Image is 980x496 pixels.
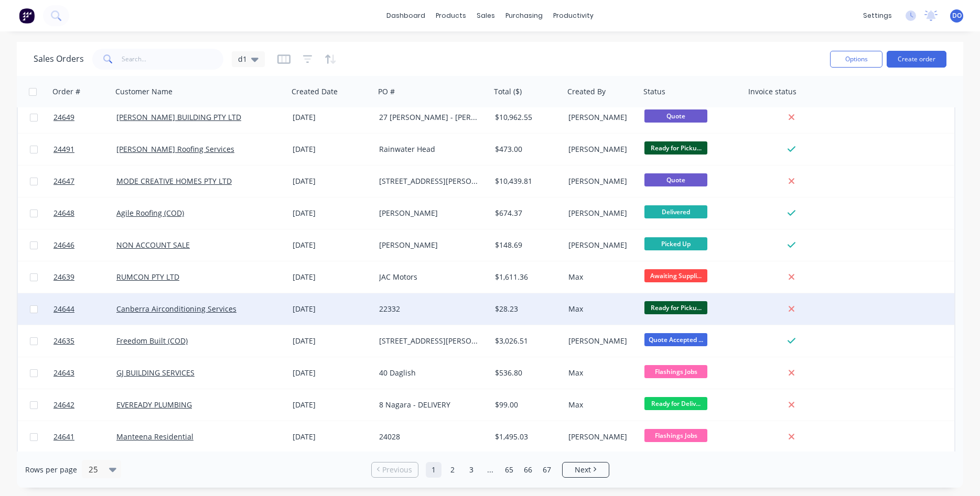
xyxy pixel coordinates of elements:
[116,368,195,378] a: GJ BUILDING SERVICES
[430,8,471,24] div: products
[464,462,479,478] a: Page 3
[495,304,557,314] div: $28.23
[293,272,371,282] div: [DATE]
[379,176,481,186] div: [STREET_ADDRESS][PERSON_NAME]
[379,336,481,346] div: [STREET_ADDRESS][PERSON_NAME][PERSON_NAME]
[520,462,536,478] a: Page 66
[644,269,707,282] span: Awaiting Suppli...
[238,53,247,64] span: d1
[644,365,707,378] span: Flashings Jobs
[495,336,557,346] div: $3,026.51
[500,8,548,24] div: purchasing
[53,421,116,453] a: 24641
[293,336,371,346] div: [DATE]
[53,357,116,389] a: 24643
[495,208,557,218] div: $674.37
[116,176,232,186] a: MODE CREATIVE HOMES PTY LTD
[367,462,613,478] ul: Pagination
[539,462,555,478] a: Page 67
[568,336,633,346] div: [PERSON_NAME]
[495,112,557,123] div: $10,962.55
[379,144,481,155] div: Rainwater Head
[116,112,241,122] a: [PERSON_NAME] BUILDING PTY LTD
[568,272,633,282] div: Max
[378,86,395,97] div: PO #
[53,166,116,197] a: 24647
[644,237,707,250] span: Picked Up
[116,432,193,442] a: Manteena Residential
[381,8,430,24] a: dashboard
[53,325,116,357] a: 24635
[116,304,236,314] a: Canberra Airconditioning Services
[53,304,74,314] span: 24644
[644,429,707,442] span: Flashings Jobs
[952,11,962,20] span: DO
[53,102,116,133] a: 24649
[293,368,371,378] div: [DATE]
[830,51,882,68] button: Options
[53,432,74,442] span: 24641
[25,465,77,475] span: Rows per page
[116,400,192,410] a: EVEREADY PLUMBING
[644,205,707,218] span: Delivered
[293,400,371,410] div: [DATE]
[568,240,633,250] div: [PERSON_NAME]
[644,333,707,346] span: Quote Accepted ...
[293,432,371,442] div: [DATE]
[293,240,371,250] div: [DATE]
[116,208,184,218] a: Agile Roofing (COD)
[644,173,707,186] span: Quote
[568,208,633,218] div: [PERSON_NAME]
[53,336,74,346] span: 24635
[548,8,599,24] div: productivity
[116,240,190,250] a: NON ACCOUNT SALE
[293,208,371,218] div: [DATE]
[482,462,498,478] a: Jump forward
[379,304,481,314] div: 22332
[568,368,633,378] div: Max
[53,208,74,218] span: 24648
[495,368,557,378] div: $536.80
[382,465,412,475] span: Previous
[379,272,481,282] div: JAC Motors
[568,112,633,123] div: [PERSON_NAME]
[495,144,557,155] div: $473.00
[53,176,74,186] span: 24647
[568,400,633,410] div: Max
[53,134,116,165] a: 24491
[567,86,606,97] div: Created By
[116,336,188,346] a: Freedom Built (COD)
[568,176,633,186] div: [PERSON_NAME]
[495,272,557,282] div: $1,611.36
[426,462,441,478] a: Page 1 is your current page
[379,208,481,218] div: [PERSON_NAME]
[644,301,707,314] span: Ready for Picku...
[115,86,173,97] div: Customer Name
[495,400,557,410] div: $99.00
[34,54,84,64] h1: Sales Orders
[53,144,74,155] span: 24491
[644,397,707,410] span: Ready for Deliv...
[53,112,74,123] span: 24649
[116,144,234,154] a: [PERSON_NAME] Roofing Services
[53,197,116,229] a: 24648
[293,304,371,314] div: [DATE]
[471,8,500,24] div: sales
[568,144,633,155] div: [PERSON_NAME]
[53,272,74,282] span: 24639
[563,465,609,475] a: Next page
[379,112,481,123] div: 27 [PERSON_NAME] - [PERSON_NAME] Flyover Quote
[748,86,796,97] div: Invoice status
[495,240,557,250] div: $148.69
[53,368,74,378] span: 24643
[379,400,481,410] div: 8 Nagara - DELIVERY
[495,176,557,186] div: $10,439.81
[379,240,481,250] div: [PERSON_NAME]
[53,293,116,325] a: 24644
[293,176,371,186] div: [DATE]
[495,432,557,442] div: $1,495.03
[52,86,80,97] div: Order #
[53,400,74,410] span: 24642
[643,86,665,97] div: Status
[568,304,633,314] div: Max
